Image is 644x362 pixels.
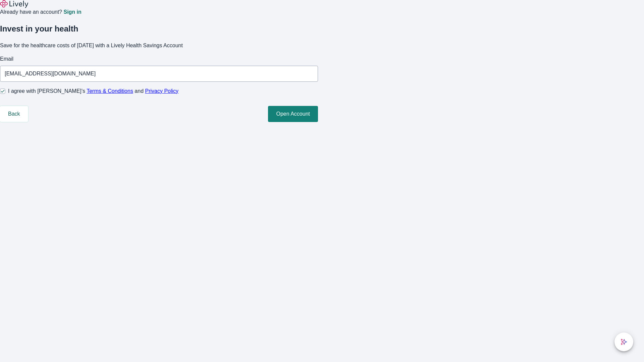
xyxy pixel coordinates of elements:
a: Sign in [63,9,81,15]
button: Open Account [268,106,318,122]
a: Privacy Policy [145,88,179,94]
button: chat [614,333,633,351]
a: Terms & Conditions [87,88,133,94]
span: I agree with [PERSON_NAME]’s and [8,87,178,95]
svg: Lively AI Assistant [621,339,627,345]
